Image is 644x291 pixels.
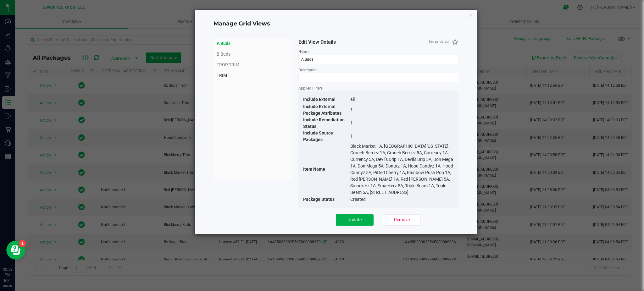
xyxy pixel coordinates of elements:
[19,240,26,247] iframe: Resource center unread badge
[394,217,410,222] span: Remove
[217,62,289,68] span: TROP TRIM
[347,217,362,222] span: Update
[336,214,374,226] button: Update
[214,20,458,28] h4: Manage Grid Views
[6,241,25,260] iframe: Resource center
[350,120,453,126] div: 1
[350,133,453,140] div: 1
[383,214,421,226] button: Remove
[303,196,350,203] div: Package Status
[303,103,350,117] div: Include External Package Attributes
[298,38,336,46] span: Edit View Details
[298,85,458,91] span: Applied Filters
[303,96,350,103] div: Include External
[217,51,289,58] span: B Buds
[298,49,458,55] span: Name
[350,96,453,103] div: all
[350,143,453,196] div: Black Market 1A, [GEOGRAPHIC_DATA][US_STATE], Crunch Berriez 1A, Crunch Berriez 5A, Currency 1A, ...
[303,166,350,173] div: Item Name
[303,130,350,143] div: Include Source Packages
[298,67,458,73] span: Description
[217,72,289,79] span: TRIM
[469,11,473,19] button: Close
[303,117,350,130] div: Include Remediation Status
[429,39,451,45] span: Set as default
[217,40,289,47] span: A Buds
[350,107,453,113] div: 1
[350,196,453,203] div: Created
